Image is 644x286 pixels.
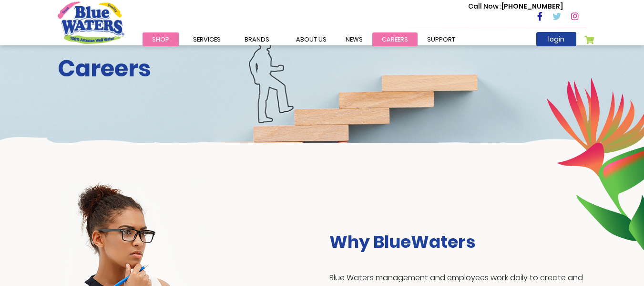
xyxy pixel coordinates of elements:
[286,32,336,46] a: about us
[58,55,587,83] h2: Careers
[58,1,124,43] a: store logo
[418,32,465,46] a: support
[329,232,587,252] h3: Why BlueWaters
[468,1,501,11] span: Call Now :
[546,77,644,250] img: career-intro-leaves.png
[336,32,372,46] a: News
[152,35,169,44] span: Shop
[536,32,576,46] a: login
[193,35,221,44] span: Services
[468,1,563,11] p: [PHONE_NUMBER]
[245,35,269,44] span: Brands
[372,32,418,46] a: careers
